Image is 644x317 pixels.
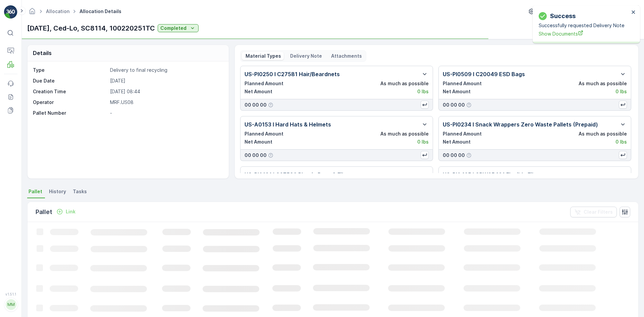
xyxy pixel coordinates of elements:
p: 00 00 00 [443,102,465,108]
p: Completed [160,25,186,32]
p: As much as possible [579,130,627,137]
a: Homepage [29,10,36,16]
p: Successfully requested Delivery Note [539,22,629,29]
img: logo [4,5,17,19]
p: 0 lbs [615,88,627,95]
p: US-PI0435 I CRW35461 Flexible Films [443,171,541,179]
p: Net Amount [245,139,272,145]
p: 0 lbs [615,139,627,145]
p: Material Types [245,53,281,59]
span: Tare Weight : [6,143,38,149]
p: US-A0153 I Hard Hats & Helmets [245,120,331,128]
p: Operator [33,99,107,106]
span: Net Weight : [6,132,35,138]
p: - [110,110,222,116]
div: Help Tooltip Icon [268,153,273,158]
span: Name : [6,110,22,116]
div: MM [6,299,16,310]
span: FD Pallet [36,154,56,160]
p: Details [33,49,52,57]
button: Link [54,208,78,216]
p: Due Date [33,77,107,84]
span: - [39,121,42,127]
p: 00 00 00 [245,102,267,108]
span: - [35,132,38,138]
button: close [631,9,636,16]
p: Planned Amount [443,130,482,137]
p: As much as possible [579,80,627,87]
span: Allocation Details [78,8,123,15]
p: Link [66,208,75,215]
a: Allocation [46,8,69,14]
p: Net Amount [443,139,471,145]
span: Asset Type : [6,154,36,160]
span: Material : [6,165,29,171]
span: Total Weight : [6,121,39,127]
p: Net Amount [245,88,272,95]
a: Show Documents [539,30,629,37]
p: [DATE] 08:44 [110,88,222,95]
p: 0 lbs [417,139,429,145]
p: Planned Amount [245,130,283,137]
span: US-PI0473 I FD Nitrile & Latex Gloves [29,165,116,171]
p: Delivery Note [289,53,322,59]
p: MRF.US08 [110,99,222,106]
p: [DATE], Ced-Lo, SC8114, 100220251TC [27,23,155,33]
button: MM [4,298,17,312]
p: As much as possible [380,80,429,87]
p: Type [33,67,107,73]
p: Planned Amount [443,80,482,87]
p: Attachments [330,53,362,59]
p: [DATE] [110,77,222,84]
p: Success [550,11,576,21]
div: Help Tooltip Icon [466,153,472,158]
span: FD, SC7998, [DATE], #1 [22,110,75,116]
p: Clear Filters [584,209,613,215]
p: US-PI0191 I C27592 Plastic Bags & Film [245,171,348,179]
p: US-PI0250 I C27581 Hair/Beardnets [245,70,340,78]
span: Tasks [73,188,87,195]
span: Pallet [29,188,42,195]
span: v 1.51.1 [4,292,17,296]
p: 00 00 00 [443,152,465,159]
p: As much as possible [380,130,429,137]
p: Delivery to final recycling [110,67,222,73]
button: Completed [158,24,199,32]
span: - [38,143,40,149]
p: Planned Amount [245,80,283,87]
div: Help Tooltip Icon [268,102,273,108]
p: Creation Time [33,88,107,95]
p: US-PI0234 I Snack Wrappers Zero Waste Pallets (Prepaid) [443,120,598,128]
button: Clear Filters [570,207,617,217]
p: FD, SC7998, [DATE], #1 [290,6,353,14]
p: Pallet Number [33,110,107,116]
p: 0 lbs [417,88,429,95]
span: History [49,188,66,195]
p: Pallet [36,207,52,217]
p: 00 00 00 [245,152,267,159]
p: Net Amount [443,88,471,95]
p: US-PI0509 I C20049 ESD Bags [443,70,525,78]
div: Help Tooltip Icon [466,102,472,108]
